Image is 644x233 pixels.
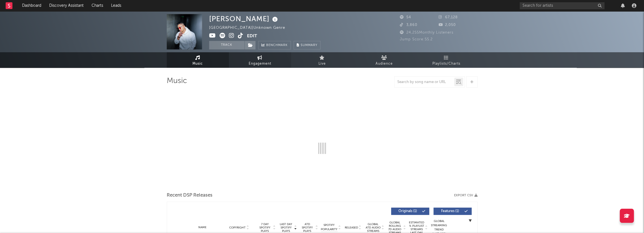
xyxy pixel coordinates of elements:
span: 7 Day Spotify Plays [257,223,272,233]
button: Originals(1) [391,208,429,215]
span: 54 [400,16,411,19]
span: Spotify Popularity [321,223,337,232]
span: Live [318,60,326,67]
span: Global ATD Audio Streams [365,223,381,233]
a: Audience [353,52,415,68]
a: Music [167,52,229,68]
span: Benchmark [266,42,288,49]
span: Music [192,60,203,67]
a: Playlists/Charts [415,52,478,68]
a: Live [291,52,353,68]
span: 24,255 Monthly Listeners [400,31,454,34]
a: Benchmark [258,41,291,49]
span: Last Day Spotify Plays [279,223,294,233]
input: Search for artists [520,2,604,9]
span: Features ( 1 ) [437,210,463,213]
span: 67,128 [439,16,458,19]
input: Search by song name or URL [394,80,454,84]
div: [PERSON_NAME] [209,14,279,23]
span: Recent DSP Releases [167,192,213,199]
span: Audience [376,60,393,67]
button: Features(1) [433,208,472,215]
span: Copyright [229,226,246,229]
button: Edit [247,33,257,40]
a: Engagement [229,52,291,68]
div: Name [184,225,221,230]
button: Summary [294,41,320,49]
span: Engagement [249,60,271,67]
span: ATD Spotify Plays [300,223,315,233]
span: Summary [301,44,317,47]
button: Track [209,41,244,49]
span: Jump Score: 55.2 [400,38,433,41]
span: 3,860 [400,23,417,27]
span: Playlists/Charts [432,60,460,67]
span: 2,050 [439,23,456,27]
span: Originals ( 1 ) [395,210,421,213]
span: Released [345,226,358,229]
div: [GEOGRAPHIC_DATA] | Unknown Genre [209,25,292,31]
button: Export CSV [454,194,478,197]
